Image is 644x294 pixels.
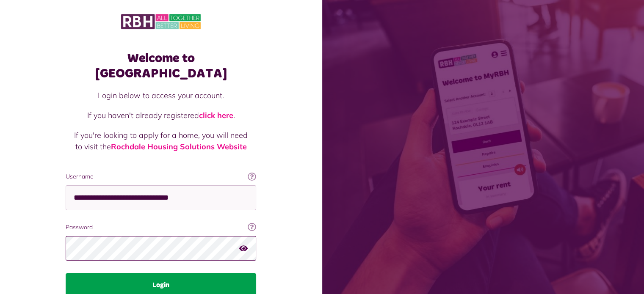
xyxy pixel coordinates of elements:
label: Password [66,223,256,232]
label: Username [66,172,256,181]
a: Rochdale Housing Solutions Website [111,142,247,151]
h1: Welcome to [GEOGRAPHIC_DATA] [66,51,256,81]
p: If you're looking to apply for a home, you will need to visit the [74,129,248,152]
p: If you haven't already registered . [74,110,248,121]
a: click here [199,110,233,120]
img: MyRBH [121,13,201,30]
p: Login below to access your account. [74,90,248,101]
